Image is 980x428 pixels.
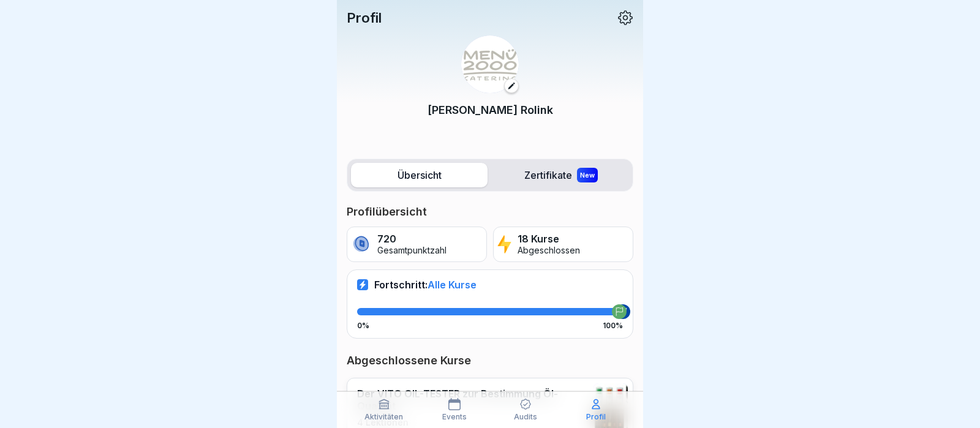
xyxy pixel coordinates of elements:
[518,246,580,256] p: Abgeschlossen
[377,246,447,256] p: Gesamtpunktzahl
[492,163,629,187] label: Zertifikate
[364,413,403,421] p: Aktivitäten
[461,36,519,93] img: v3gslzn6hrr8yse5yrk8o2yg.png
[442,413,467,421] p: Events
[518,233,580,245] p: 18 Kurse
[428,279,477,291] span: Alle Kurse
[428,102,553,118] p: [PERSON_NAME] Rolink
[347,10,382,26] p: Profil
[374,279,477,291] p: Fortschritt:
[347,353,633,368] p: Abgeschlossene Kurse
[586,413,606,421] p: Profil
[351,163,488,187] label: Übersicht
[577,168,598,182] div: New
[514,413,537,421] p: Audits
[351,234,371,255] img: coin.svg
[497,234,511,255] img: lightning.svg
[357,388,587,412] p: Der VITO OIL-TESTER zur Bestimmung Öl-Qualität
[603,321,623,330] p: 100%
[357,321,369,330] p: 0%
[347,205,633,219] p: Profilübersicht
[377,233,447,245] p: 720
